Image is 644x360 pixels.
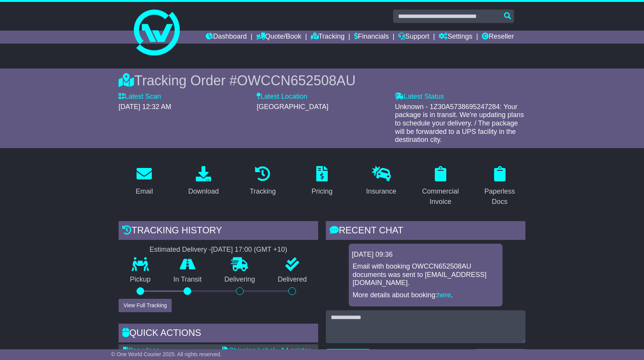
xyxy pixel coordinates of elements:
[162,275,213,284] p: In Transit
[267,275,319,284] p: Delivered
[188,186,219,197] div: Download
[326,221,525,242] div: RECENT CHAT
[353,291,499,300] p: More details about booking: .
[398,31,429,44] a: Support
[361,163,401,199] a: Insurance
[119,275,162,284] p: Pickup
[439,31,472,44] a: Settings
[366,186,396,197] div: Insurance
[482,31,514,44] a: Reseller
[213,275,267,284] p: Delivering
[250,186,276,197] div: Tracking
[415,163,466,210] a: Commercial Invoice
[136,186,153,197] div: Email
[119,93,161,101] label: Latest Scan
[131,163,158,199] a: Email
[222,347,310,354] a: Shipping Label - A4 printer
[257,93,307,101] label: Latest Location
[256,31,301,44] a: Quote/Book
[395,93,444,101] label: Latest Status
[352,251,499,259] div: [DATE] 09:36
[119,72,525,89] div: Tracking Order #
[245,163,281,199] a: Tracking
[395,103,524,143] span: Unknown - 1Z30A5738695247284: Your package is in transit. We're updating plans to schedule your d...
[354,31,389,44] a: Financials
[237,73,356,88] span: OWCCN652508AU
[474,163,525,210] a: Paperless Docs
[420,186,461,207] div: Commercial Invoice
[119,324,318,344] div: Quick Actions
[211,246,287,254] div: [DATE] 17:00 (GMT +10)
[111,351,222,357] span: © One World Courier 2025. All rights reserved.
[119,221,318,242] div: Tracking history
[183,163,224,199] a: Download
[119,246,318,254] div: Estimated Delivery -
[123,347,159,354] a: Paperless
[353,262,499,287] p: Email with booking OWCCN652508AU documents was sent to [EMAIL_ADDRESS][DOMAIN_NAME].
[257,103,328,111] span: [GEOGRAPHIC_DATA]
[119,299,172,312] button: View Full Tracking
[311,186,332,197] div: Pricing
[306,163,337,199] a: Pricing
[119,103,171,111] span: [DATE] 12:32 AM
[311,31,345,44] a: Tracking
[437,291,451,299] a: here
[206,31,247,44] a: Dashboard
[479,186,520,207] div: Paperless Docs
